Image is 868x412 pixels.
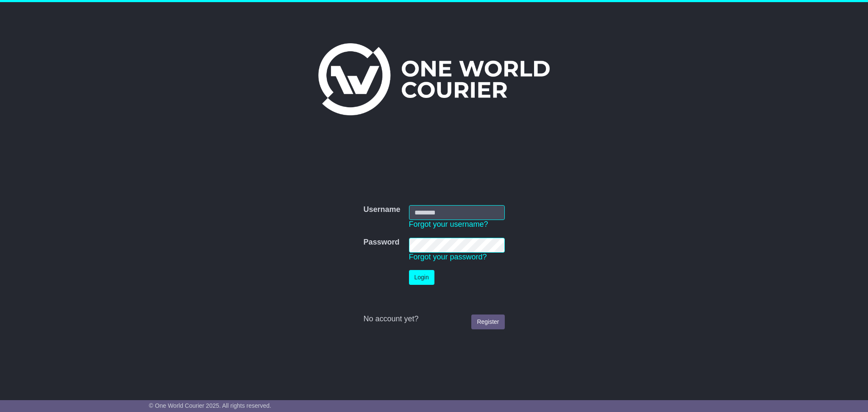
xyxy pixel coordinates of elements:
[318,43,550,115] img: One World
[149,402,271,409] span: © One World Courier 2025. All rights reserved.
[471,315,504,329] a: Register
[409,253,487,261] a: Forgot your password?
[363,238,399,247] label: Password
[409,220,488,228] a: Forgot your username?
[363,315,504,324] div: No account yet?
[363,205,400,214] label: Username
[409,270,434,285] button: Login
